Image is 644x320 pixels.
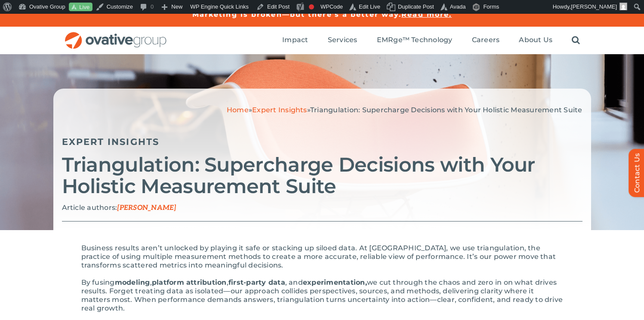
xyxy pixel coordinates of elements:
[227,278,228,286] span: ,
[303,278,367,286] span: experimentation,
[377,36,453,44] span: EMRge™ Technology
[572,36,580,45] a: Search
[69,3,92,12] a: Live
[282,36,308,45] a: Impact
[310,106,582,114] span: Triangulation: Supercharge Decisions with Your Holistic Measurement Suite
[285,278,303,286] span: , and
[81,278,563,312] span: we cut through the chaos and zero in on what drives results. Forget treating data as isolated—our...
[328,36,357,44] span: Services
[62,203,582,212] p: Article authors:
[309,4,314,9] div: Focus keyphrase not set
[64,31,167,39] a: OG_Full_horizontal_RGB
[117,204,176,212] span: [PERSON_NAME]
[571,3,617,10] span: [PERSON_NAME]
[282,36,308,44] span: Impact
[401,10,452,18] a: Read more.
[377,36,453,45] a: EMRge™ Technology
[519,36,552,45] a: About Us
[519,36,552,44] span: About Us
[81,244,556,269] span: Business results aren’t unlocked by playing it safe or stacking up siloed data. At [GEOGRAPHIC_DA...
[227,106,582,114] span: » »
[150,278,152,286] span: ,
[472,36,500,44] span: Careers
[62,154,582,197] h2: Triangulation: Supercharge Decisions with Your Holistic Measurement Suite
[328,36,357,45] a: Services
[62,136,160,147] a: Expert Insights
[115,278,150,286] span: modeling
[228,278,285,286] span: first-party data
[192,10,402,18] a: Marketing is broken—but there’s a better way.
[227,106,249,114] a: Home
[152,278,227,286] span: platform attribution
[472,36,500,45] a: Careers
[282,27,580,54] nav: Menu
[252,106,307,114] a: Expert Insights
[81,278,115,286] span: By fusing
